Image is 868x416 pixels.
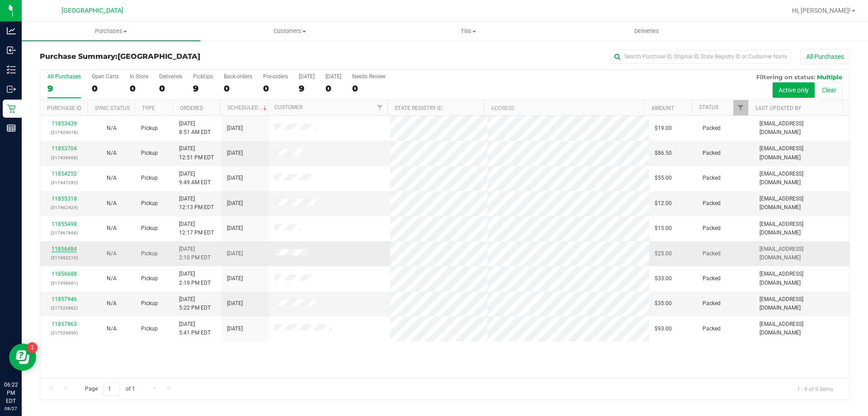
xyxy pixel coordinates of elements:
span: [GEOGRAPHIC_DATA] [61,7,123,14]
a: 11855498 [52,221,77,227]
div: 0 [352,83,386,94]
span: Customers [201,27,378,35]
div: Needs Review [352,73,386,80]
span: [EMAIL_ADDRESS][DOMAIN_NAME] [759,245,844,262]
a: 11853704 [52,145,77,152]
a: Type [142,105,155,111]
button: N/A [107,274,117,283]
span: Hi, [PERSON_NAME]! [792,7,851,14]
span: Not Applicable [107,250,117,257]
span: [DATE] 5:22 PM EDT [179,295,211,312]
a: Filter [373,100,387,115]
span: Packed [703,199,721,208]
span: Packed [703,124,721,133]
button: N/A [107,149,117,158]
span: Not Applicable [107,125,117,131]
span: Pickup [141,124,158,133]
div: 0 [325,83,341,94]
a: Tills [379,22,557,41]
span: [DATE] 8:51 AM EDT [179,120,211,137]
span: [EMAIL_ADDRESS][DOMAIN_NAME] [759,170,844,187]
span: $35.00 [655,299,672,308]
div: 0 [224,83,252,94]
span: [EMAIL_ADDRESS][DOMAIN_NAME] [759,144,844,162]
span: Deliveries [622,27,671,35]
span: Not Applicable [107,175,117,181]
a: 11857963 [52,321,77,327]
span: Pickup [141,299,158,308]
div: Deliveries [159,73,182,80]
span: Not Applicable [107,325,117,332]
div: 0 [92,83,119,94]
div: [DATE] [299,73,315,80]
p: (317462424) [46,203,82,212]
inline-svg: Reports [7,124,16,133]
span: Multiple [817,73,842,81]
a: Status [699,104,718,110]
span: Pickup [141,199,158,208]
iframe: Resource center [9,344,36,371]
p: (317429078) [46,128,82,137]
div: [DATE] [325,73,341,80]
span: Pickup [141,325,158,333]
span: [DATE] [227,299,243,308]
p: (317447285) [46,178,82,187]
span: 1 - 9 of 9 items [790,382,840,396]
span: [DATE] 5:41 PM EDT [179,320,211,337]
div: Pre-orders [263,73,288,80]
span: [DATE] [227,224,243,233]
span: Pickup [141,149,158,158]
button: Active only [773,82,815,98]
button: N/A [107,174,117,182]
span: Not Applicable [107,275,117,282]
span: Not Applicable [107,225,117,231]
span: $19.00 [655,124,672,133]
span: Pickup [141,249,158,258]
a: Deliveries [557,22,736,41]
span: [DATE] [227,124,243,133]
input: Search Purchase ID, Original ID, State Registry ID or Customer Name... [610,50,791,63]
span: $25.00 [655,249,672,258]
span: $55.00 [655,174,672,182]
div: Open Carts [92,73,119,80]
a: 11855318 [52,196,77,202]
button: Clear [816,82,842,98]
inline-svg: Analytics [7,26,16,35]
span: [DATE] 12:17 PM EDT [179,220,214,237]
span: Tills [379,27,557,35]
a: Purchase ID [47,105,81,111]
span: [DATE] 12:13 PM EDT [179,195,214,212]
span: $15.00 [655,224,672,233]
a: 11856688 [52,271,77,277]
span: $33.00 [655,274,672,283]
a: State Registry ID [395,105,442,111]
inline-svg: Inbound [7,46,16,55]
a: Amount [651,105,674,111]
a: 11854252 [52,171,77,177]
span: [DATE] [227,325,243,333]
a: Filter [733,100,748,115]
button: N/A [107,325,117,333]
button: All Purchases [800,49,850,64]
span: [DATE] [227,199,243,208]
span: [EMAIL_ADDRESS][DOMAIN_NAME] [759,295,844,312]
span: Packed [703,174,721,182]
span: Packed [703,274,721,283]
h3: Purchase Summary: [40,53,310,61]
span: Page of 1 [77,382,142,396]
th: Address [484,100,644,116]
span: [GEOGRAPHIC_DATA] [118,52,200,61]
span: Not Applicable [107,300,117,306]
p: 06:22 PM EDT [4,381,18,405]
span: [DATE] [227,274,243,283]
a: Customer [274,104,302,110]
span: Not Applicable [107,200,117,206]
span: Packed [703,299,721,308]
a: Scheduled [227,105,269,111]
a: Purchases [22,22,200,41]
inline-svg: Inventory [7,65,16,74]
span: $93.00 [655,325,672,333]
span: $86.50 [655,149,672,158]
div: 0 [263,83,288,94]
